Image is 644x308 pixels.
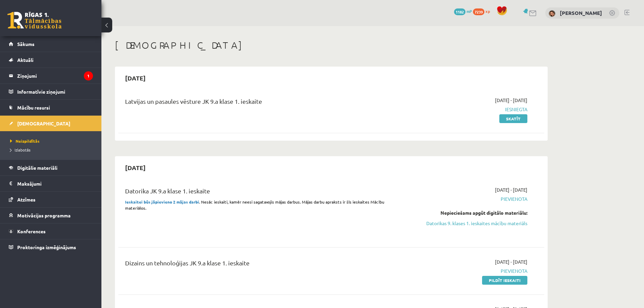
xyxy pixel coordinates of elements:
[10,147,30,152] span: Izlabotās
[17,228,46,234] span: Konferences
[84,71,93,80] i: 1
[400,195,527,203] span: Pievienota
[560,9,602,16] a: [PERSON_NAME]
[9,100,93,115] a: Mācību resursi
[115,40,548,51] h1: [DEMOGRAPHIC_DATA]
[473,8,484,15] span: 7239
[549,10,555,17] img: Kendija Anete Kraukle
[9,84,93,99] a: Informatīvie ziņojumi
[454,8,472,14] a: 1182 mP
[9,68,93,84] a: Ziņojumi1
[9,160,93,175] a: Digitālie materiāli
[454,8,466,15] span: 1182
[17,57,33,63] span: Aktuāli
[400,106,527,113] span: Iesniegta
[9,176,93,191] a: Maksājumi
[125,199,199,205] strong: Ieskaitei būs jāpievieno 2 mājas darbi
[9,116,93,131] a: [DEMOGRAPHIC_DATA]
[17,41,34,47] span: Sākums
[9,192,93,207] a: Atzīmes
[17,244,76,250] span: Proktoringa izmēģinājums
[495,186,527,193] span: [DATE] - [DATE]
[10,147,95,153] a: Izlabotās
[9,208,93,223] a: Motivācijas programma
[17,68,93,84] legend: Ziņojumi
[125,199,384,211] span: . Nesāc ieskaiti, kamēr neesi sagatavojis mājas darbus. Mājas darbu apraksts ir šīs ieskaites Māc...
[17,165,57,171] span: Digitālie materiāli
[499,114,527,123] a: Skatīt
[482,276,527,285] a: Pildīt ieskaiti
[495,97,527,104] span: [DATE] - [DATE]
[473,8,493,14] a: 7239 xp
[400,209,527,216] div: Nepieciešams apgūt digitālo materiālu:
[485,8,490,14] span: xp
[125,97,390,109] div: Latvijas un pasaules vēsture JK 9.a klase 1. ieskaite
[125,186,390,199] div: Datorika JK 9.a klase 1. ieskaite
[400,267,527,275] span: Pievienota
[17,120,70,126] span: [DEMOGRAPHIC_DATA]
[17,212,71,218] span: Motivācijas programma
[17,84,93,99] legend: Informatīvie ziņojumi
[9,239,93,255] a: Proktoringa izmēģinājums
[467,8,472,14] span: mP
[10,138,40,144] span: Neizpildītās
[17,176,93,191] legend: Maksājumi
[9,223,93,239] a: Konferences
[17,104,50,111] span: Mācību resursi
[400,220,527,227] a: Datorikas 9. klases 1. ieskaites mācību materiāls
[9,52,93,68] a: Aktuāli
[10,138,95,144] a: Neizpildītās
[118,160,152,175] h2: [DATE]
[125,258,390,271] div: Dizains un tehnoloģijas JK 9.a klase 1. ieskaite
[17,196,35,203] span: Atzīmes
[9,36,93,52] a: Sākums
[118,70,152,86] h2: [DATE]
[7,12,62,29] a: Rīgas 1. Tālmācības vidusskola
[495,258,527,265] span: [DATE] - [DATE]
